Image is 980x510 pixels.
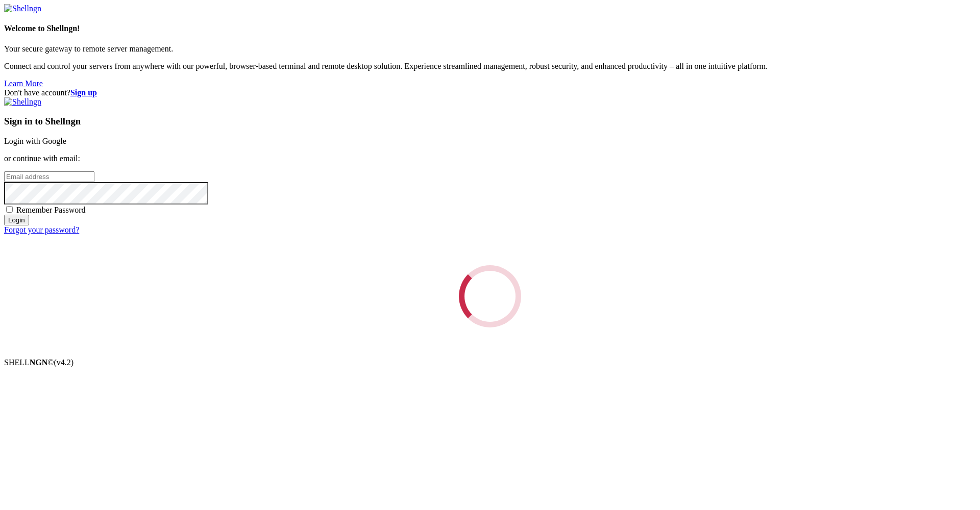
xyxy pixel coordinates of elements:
div: Loading... [448,254,532,338]
h4: Welcome to Shellngn! [4,24,976,33]
span: SHELL © [4,358,73,367]
a: Sign up [70,88,97,97]
span: 4.2.0 [54,358,74,367]
b: NGN [30,358,48,367]
img: Shellngn [4,97,41,107]
a: Learn More [4,79,43,88]
h3: Sign in to Shellngn [4,116,976,127]
input: Email address [4,171,94,182]
img: Shellngn [4,4,41,13]
p: or continue with email: [4,154,976,163]
div: Don't have account? [4,88,976,97]
p: Your secure gateway to remote server management. [4,44,976,54]
input: Login [4,215,29,225]
a: Forgot your password? [4,225,79,234]
span: Remember Password [16,206,86,214]
a: Login with Google [4,137,66,145]
input: Remember Password [6,206,13,213]
p: Connect and control your servers from anywhere with our powerful, browser-based terminal and remo... [4,62,976,71]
